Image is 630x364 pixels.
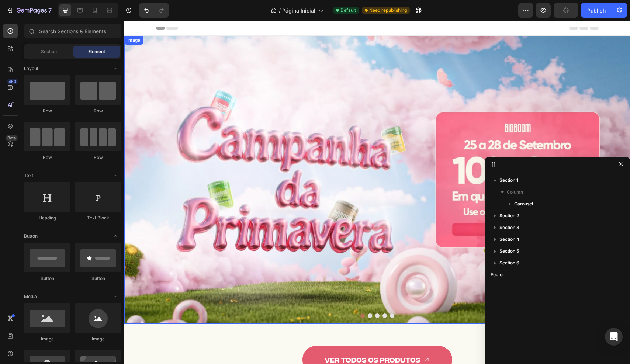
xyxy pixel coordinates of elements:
[514,200,533,208] span: Carousel
[605,328,623,346] div: Open Intercom Messenger
[499,236,519,243] span: Section 4
[75,275,121,282] div: Button
[75,215,121,221] div: Text Block
[24,233,38,239] span: Button
[41,48,57,55] span: Section
[200,333,296,345] p: VER TODOS OS PRODUTOS
[48,6,52,15] p: 7
[499,259,519,267] span: Section 6
[124,21,630,364] iframe: Design area
[24,336,70,342] div: Image
[139,3,169,18] div: Undo/Redo
[178,325,328,353] a: VER TODOS OS PRODUTOS
[7,79,18,84] div: 450
[6,135,18,141] div: Beta
[75,108,121,114] div: Row
[110,291,121,302] span: Toggle open
[340,7,356,14] span: Default
[24,154,70,161] div: Row
[499,177,518,184] span: Section 1
[499,224,519,231] span: Section 3
[24,108,70,114] div: Row
[110,230,121,242] span: Toggle open
[507,188,523,196] span: Column
[251,293,255,297] button: Dot
[24,293,37,300] span: Media
[266,293,270,297] button: Dot
[24,172,33,179] span: Text
[499,247,519,255] span: Section 5
[243,293,248,297] button: Dot
[88,48,105,55] span: Element
[282,7,315,14] span: Página Inicial
[24,215,70,221] div: Heading
[587,7,606,14] div: Publish
[75,336,121,342] div: Image
[110,170,121,181] span: Toggle open
[236,293,240,297] button: Dot
[369,7,407,14] span: Need republishing
[75,154,121,161] div: Row
[110,63,121,74] span: Toggle open
[279,7,281,14] span: /
[3,3,55,18] button: 7
[581,3,612,18] button: Publish
[24,275,70,282] div: Button
[491,271,504,278] span: Footer
[24,65,38,72] span: Layout
[24,24,121,38] input: Search Sections & Elements
[499,212,519,219] span: Section 2
[258,293,263,297] button: Dot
